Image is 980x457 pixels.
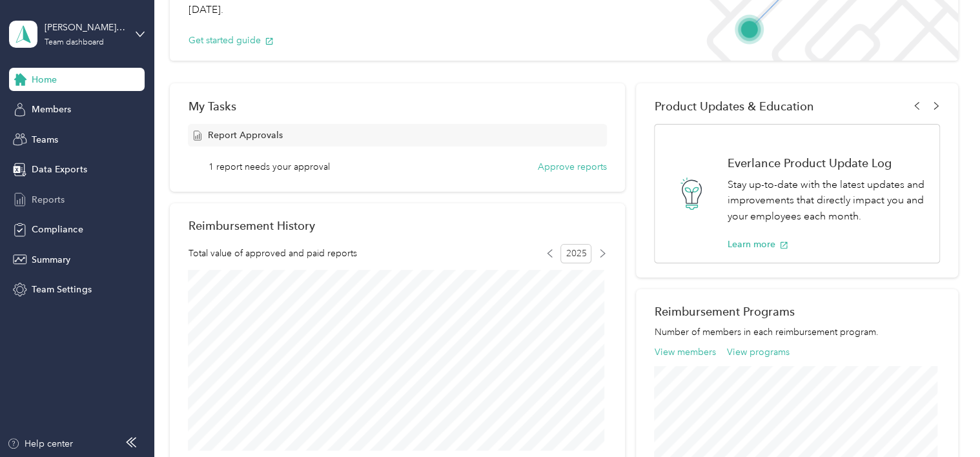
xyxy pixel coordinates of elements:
div: Team dashboard [45,39,104,46]
button: View programs [727,345,790,359]
button: Learn more [727,238,788,251]
h1: Everlance Product Update Log [727,156,925,170]
span: Summary [32,253,70,267]
span: Team Settings [32,283,91,296]
span: 1 report needs your approval [209,160,330,174]
span: Data Exports [32,163,87,176]
button: Approve reports [538,160,607,174]
span: Report Approvals [207,128,282,142]
button: Get started guide [188,34,274,47]
div: My Tasks [188,99,606,113]
iframe: Everlance-gr Chat Button Frame [908,385,980,457]
p: Stay up-to-date with the latest updates and improvements that directly impact you and your employ... [727,177,925,225]
span: Product Updates & Education [654,99,813,113]
button: Help center [7,437,73,451]
div: [PERSON_NAME][EMAIL_ADDRESS][PERSON_NAME][DOMAIN_NAME] [45,21,125,34]
span: Reports [32,193,65,207]
button: View members [654,345,715,359]
span: Teams [32,133,58,147]
h2: Reimbursement History [188,219,314,232]
span: 2025 [560,244,591,263]
span: Members [32,103,71,116]
h2: Reimbursement Programs [654,305,939,318]
span: Home [32,73,57,86]
span: Total value of approved and paid reports [188,247,356,260]
span: Compliance [32,223,83,236]
p: Number of members in each reimbursement program. [654,325,939,339]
